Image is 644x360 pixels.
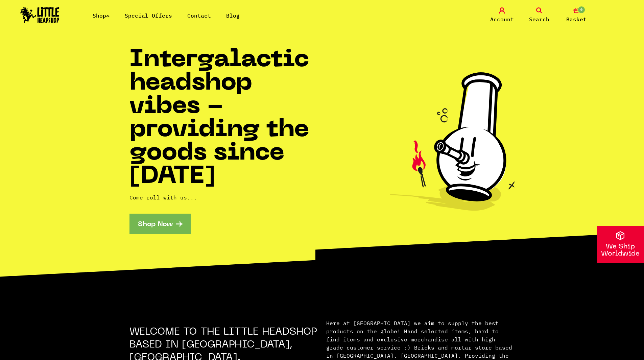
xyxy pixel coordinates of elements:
[129,214,191,234] a: Shop Now
[597,243,644,258] p: We Ship Worldwide
[577,6,586,14] span: 0
[226,12,240,19] a: Blog
[129,193,322,201] p: Come roll with us...
[566,15,587,23] span: Basket
[490,15,514,23] span: Account
[187,12,211,19] a: Contact
[559,7,593,23] a: 0 Basket
[20,7,59,23] img: Little Head Shop Logo
[529,15,549,23] span: Search
[522,7,556,23] a: Search
[129,49,322,189] h1: Intergalactic headshop vibes - providing the goods since [DATE]
[93,12,110,19] a: Shop
[125,12,172,19] a: Special Offers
